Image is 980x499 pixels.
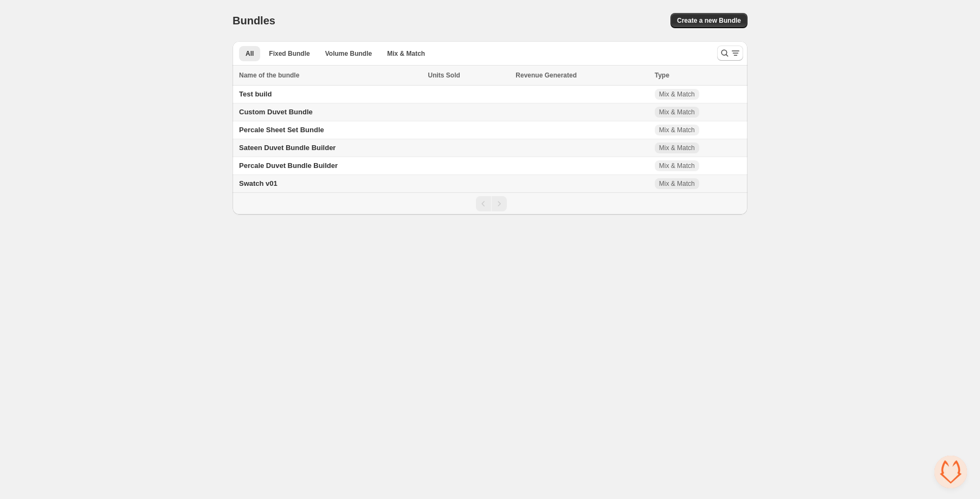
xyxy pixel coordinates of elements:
button: Revenue Generated [515,70,588,81]
span: Revenue Generated [515,70,577,81]
span: Swatch v01 [239,179,278,187]
span: Mix & Match [659,90,695,99]
a: Відкритий чат [934,456,967,488]
span: Mix & Match [659,126,695,134]
nav: Pagination [233,192,747,215]
span: Custom Duvet Bundle [239,108,313,116]
span: Mix & Match [659,179,695,188]
h1: Bundles [233,14,275,27]
span: Mix & Match [659,144,695,152]
span: All [246,49,254,58]
span: Sateen Duvet Bundle Builder [239,144,336,152]
button: Search and filter results [717,46,743,61]
span: Units Sold [428,70,460,81]
button: Create a new Bundle [670,13,747,28]
span: Mix & Match [659,161,695,170]
span: Mix & Match [659,108,695,116]
span: Create a new Bundle [677,16,741,25]
span: Percale Sheet Set Bundle [239,126,324,134]
span: Mix & Match [387,49,425,58]
div: Type [655,70,741,81]
span: Percale Duvet Bundle Builder [239,161,338,170]
span: Fixed Bundle [269,49,310,58]
span: Test build [239,90,272,98]
div: Name of the bundle [239,70,421,81]
button: Units Sold [428,70,470,81]
span: Volume Bundle [325,49,372,58]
